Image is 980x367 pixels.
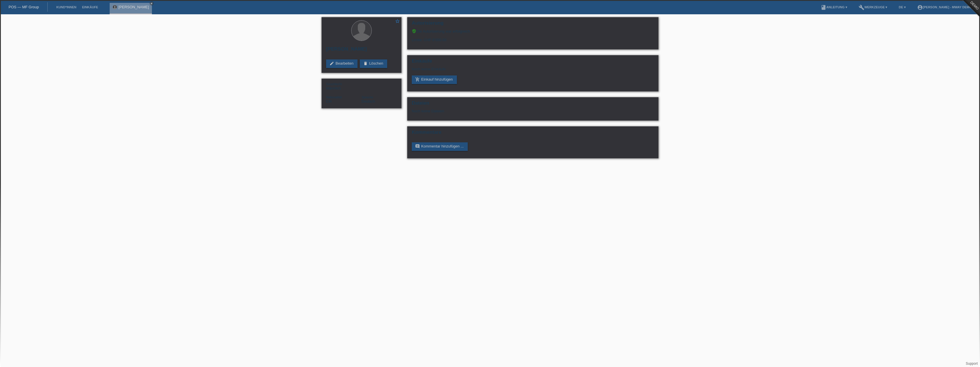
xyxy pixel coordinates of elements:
span: Geschlecht [326,82,342,86]
a: account_circle[PERSON_NAME] - MWay Demo ▾ [914,5,977,9]
a: deleteLöschen [360,59,387,68]
div: Die Autorisierung war erfolgreich. [412,29,654,33]
span: Deutsch [362,99,375,103]
h2: Kommentare [412,129,654,138]
i: build [859,5,864,10]
a: commentKommentar hinzufügen ... [412,142,468,151]
a: POS — MF Group [9,5,39,9]
i: account_circle [917,5,923,10]
a: star_border [395,19,400,25]
a: Einkäufe [79,5,101,9]
div: Limite: CHF 6'000.00 [412,33,654,42]
a: close [150,1,154,5]
span: Schweiz [326,99,332,103]
div: Männlich [326,82,362,90]
a: add_shopping_cartEinkauf hinzufügen [412,75,457,84]
a: buildWerkzeuge ▾ [856,5,890,9]
a: bookAnleitung ▾ [818,5,850,9]
h2: Dateien [412,100,654,109]
i: edit [330,61,334,66]
a: Support [966,362,978,366]
i: verified_user [412,29,416,33]
i: add_shopping_cart [415,77,420,82]
span: Sprache [362,95,373,99]
a: Kund*innen [53,5,79,9]
span: Nationalität [326,95,342,99]
a: [PERSON_NAME] [119,5,149,9]
h2: [PERSON_NAME] [326,46,397,55]
i: comment [415,144,420,149]
div: Noch keine Einkäufe [412,67,654,75]
h2: Autorisierung [412,20,654,29]
i: book [821,5,826,10]
h2: Einkäufe [412,58,654,67]
i: close [150,2,153,5]
a: editBearbeiten [326,59,358,68]
i: star_border [395,19,400,24]
i: delete [363,61,368,66]
div: Noch keine Dateien [412,109,586,113]
a: DE ▾ [896,5,908,9]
